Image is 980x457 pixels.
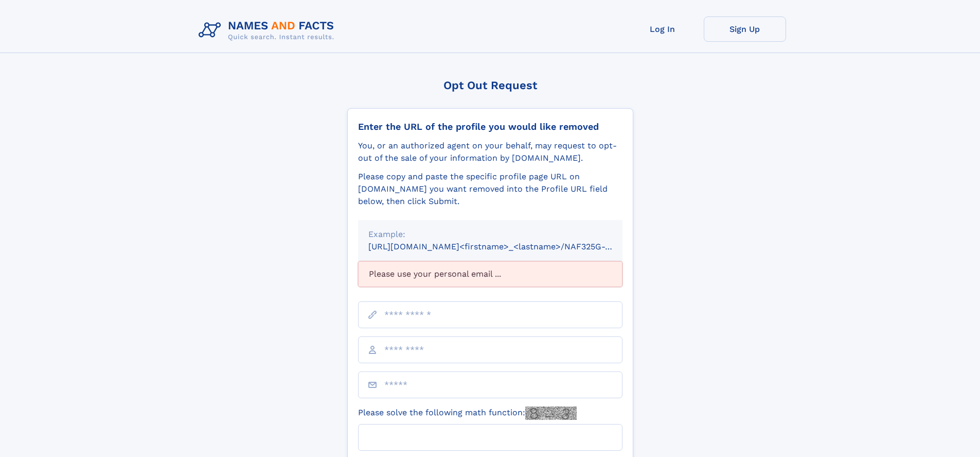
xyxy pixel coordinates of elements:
div: Example: [368,228,612,241]
a: Sign Up [704,16,786,42]
label: Please solve the following math function: [358,407,577,420]
div: Opt Out Request [347,79,633,92]
small: [URL][DOMAIN_NAME]<firstname>_<lastname>/NAF325G-xxxxxxxx [368,242,642,251]
a: Log In [621,16,704,42]
div: Please copy and paste the specific profile page URL on [DOMAIN_NAME] you want removed into the Pr... [358,171,622,208]
div: Please use your personal email ... [358,261,622,287]
img: Logo Names and Facts [194,16,343,44]
div: Enter the URL of the profile you would like removed [358,121,622,132]
div: You, or an authorized agent on your behalf, may request to opt-out of the sale of your informatio... [358,140,622,164]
